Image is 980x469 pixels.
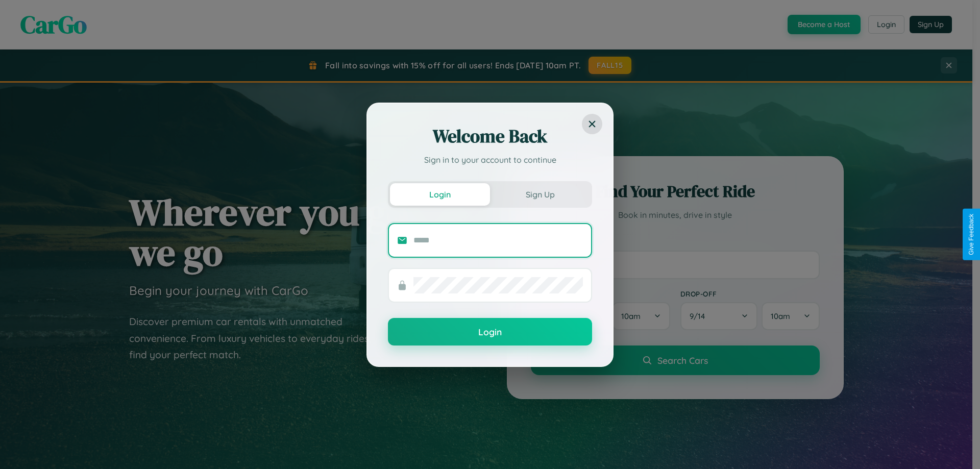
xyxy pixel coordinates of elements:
[968,214,975,255] div: Give Feedback
[388,124,592,149] h2: Welcome Back
[390,183,490,206] button: Login
[388,318,592,345] button: Login
[388,154,592,166] p: Sign in to your account to continue
[490,183,590,206] button: Sign Up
